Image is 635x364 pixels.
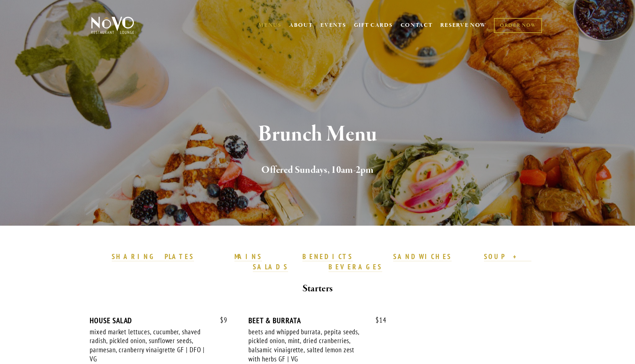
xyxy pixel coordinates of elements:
a: SANDWICHES [393,252,452,262]
a: EVENTS [320,22,346,29]
span: $ [220,316,224,324]
div: beets and whipped burrata, pepita seeds, pickled onion, mint, dried cranberries, balsamic vinaigr... [248,327,365,364]
a: RESERVE NOW [440,18,487,32]
a: SOUP + SALADS [253,252,531,272]
span: 14 [368,316,387,324]
strong: MAINS [234,252,262,261]
span: $ [376,316,379,324]
h2: Offered Sundays, 10am-2pm [103,163,532,178]
h1: Brunch Menu [103,123,532,146]
a: SHARING PLATES [112,252,194,262]
a: BEVERAGES [329,262,382,272]
strong: SHARING PLATES [112,252,194,261]
a: GIFT CARDS [354,18,393,32]
strong: BENEDICTS [302,252,353,261]
div: HOUSE SALAD [90,316,227,325]
strong: BEVERAGES [329,262,382,271]
a: ORDER NOW [494,18,542,33]
a: ABOUT [289,22,313,29]
img: Novo Restaurant &amp; Lounge [90,16,136,34]
span: 9 [213,316,227,324]
a: MAINS [234,252,262,262]
a: BENEDICTS [302,252,353,262]
a: MENUS [258,22,281,29]
a: CONTACT [401,18,433,32]
div: mixed market lettuces, cucumber, shaved radish, pickled onion, sunflower seeds, parmesan, cranber... [90,327,207,364]
strong: SANDWICHES [393,252,452,261]
div: BEET & BURRATA [248,316,386,325]
strong: Starters [302,282,333,295]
